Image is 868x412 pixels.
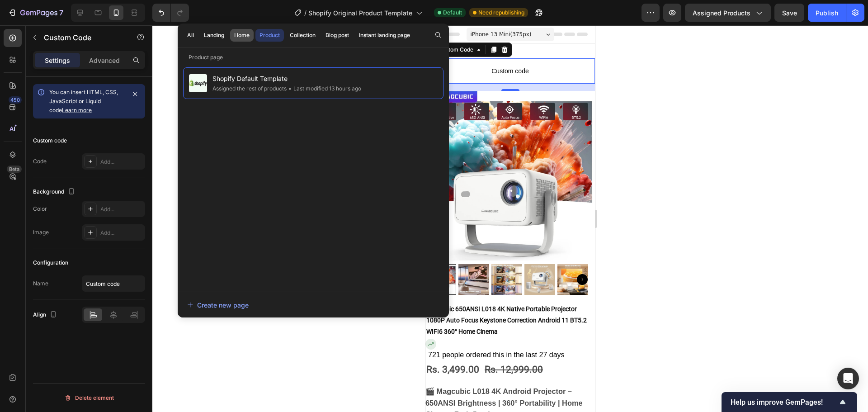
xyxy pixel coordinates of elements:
button: Product [255,29,284,42]
button: All [183,29,198,42]
p: Product page [178,53,449,62]
div: Beta [7,166,22,173]
button: Collection [286,29,320,42]
div: Home [234,31,250,39]
div: All [187,31,194,39]
div: Configuration [33,259,68,267]
div: Color [33,205,47,213]
div: Create new page [187,300,249,310]
span: You can insert HTML, CSS, JavaScript or Liquid code [49,89,118,114]
div: Add... [100,205,143,213]
div: Code [33,157,47,166]
div: Delete element [64,393,114,403]
button: Landing [200,29,228,42]
div: Image [33,228,49,237]
p: 7 [59,7,63,18]
p: Settings [45,56,70,65]
div: Name [33,279,48,288]
iframe: Design area [425,25,595,412]
button: Create new page [187,296,440,314]
button: Instant landing page [355,29,414,42]
div: Undo/Redo [152,4,189,22]
div: Add... [100,158,143,166]
button: Assigned Products [685,4,771,22]
div: 450 [9,96,22,104]
button: Delete element [33,391,145,405]
p: Advanced [89,56,120,65]
span: Shopify Original Product Template [308,8,412,18]
div: Publish [816,8,838,18]
span: Assigned Products [693,8,750,18]
button: Blog post [321,29,353,42]
button: Save [774,4,804,22]
span: Shopify Default Template [212,73,361,84]
div: Custom code [33,137,67,145]
div: Blog post [325,31,349,39]
div: Instant landing page [359,31,410,39]
button: Show survey - Help us improve GemPages! [731,397,848,407]
button: 7 [4,4,67,22]
div: Add... [100,229,143,237]
span: Save [782,9,797,17]
div: Landing [204,31,224,39]
button: Home [230,29,254,42]
span: Help us improve GemPages! [731,398,837,407]
a: Learn more [62,107,92,114]
span: Default [443,9,462,17]
span: / [304,8,307,18]
div: Product [259,31,280,39]
div: Open Intercom Messenger [837,368,859,389]
div: Last modified 13 hours ago [287,84,361,93]
span: • [288,85,292,92]
div: Background [33,186,77,198]
p: Custom Code [44,32,121,43]
button: Publish [808,4,846,22]
div: Align [33,309,59,321]
div: Collection [290,31,316,39]
div: Assigned the rest of products [212,84,287,93]
span: Need republishing [478,9,524,17]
